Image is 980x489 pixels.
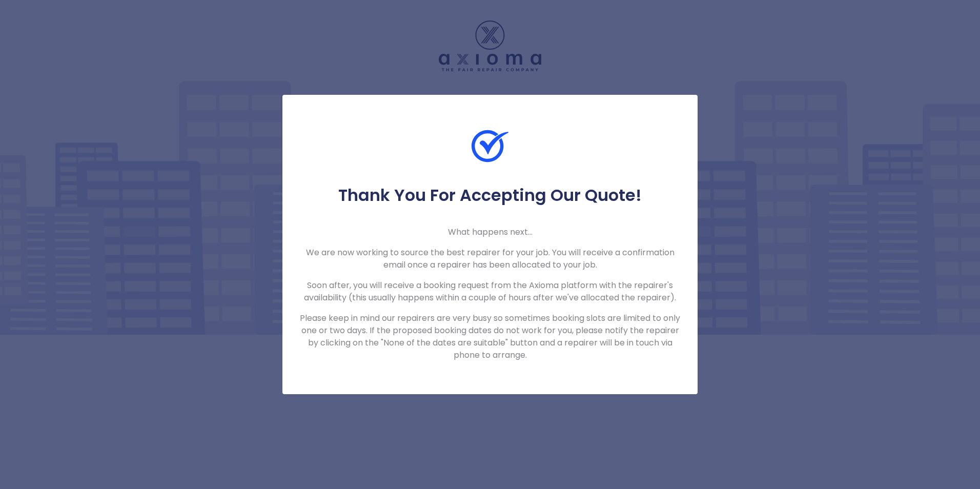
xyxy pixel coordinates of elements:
[299,185,681,206] h5: Thank You For Accepting Our Quote!
[472,128,508,165] img: Check
[299,226,681,238] p: What happens next...
[299,279,681,304] p: Soon after, you will receive a booking request from the Axioma platform with the repairer's avail...
[299,247,681,271] p: We are now working to source the best repairer for your job. You will receive a confirmation emai...
[299,312,681,361] p: Please keep in mind our repairers are very busy so sometimes booking slots are limited to only on...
